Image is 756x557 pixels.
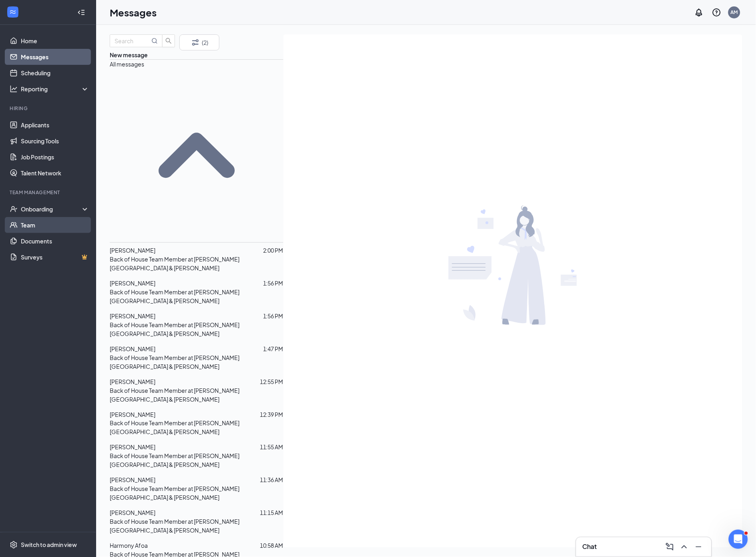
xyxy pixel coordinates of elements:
[694,542,704,552] svg: Minimize
[110,280,155,287] span: [PERSON_NAME]
[21,165,89,181] a: Talent Network
[692,541,705,553] button: Minimize
[712,8,722,17] svg: QuestionInfo
[110,542,148,549] span: Harmony Afoa
[10,105,88,112] div: Hiring
[583,543,597,551] h3: Chat
[21,65,89,81] a: Scheduling
[191,38,200,47] svg: Filter
[110,411,155,418] span: [PERSON_NAME]
[110,6,157,19] h1: Messages
[110,477,155,484] span: [PERSON_NAME]
[151,38,158,44] svg: MagnifyingGlass
[260,443,283,452] p: 11:55 AM
[110,386,283,404] p: Back of House Team Member at [PERSON_NAME][GEOGRAPHIC_DATA] & [PERSON_NAME]
[110,312,155,320] span: [PERSON_NAME]
[110,50,148,59] button: New message
[21,217,89,233] a: Team
[21,49,89,65] a: Messages
[260,377,283,386] p: 12:55 PM
[110,419,283,436] p: Back of House Team Member at [PERSON_NAME][GEOGRAPHIC_DATA] & [PERSON_NAME]
[260,410,283,419] p: 12:39 PM
[115,36,150,45] input: Search
[110,452,283,469] p: Back of House Team Member at [PERSON_NAME][GEOGRAPHIC_DATA] & [PERSON_NAME]
[163,38,175,44] span: search
[21,233,89,249] a: Documents
[21,133,89,149] a: Sourcing Tools
[694,8,704,17] svg: Notifications
[21,33,89,49] a: Home
[110,60,144,68] span: All messages
[110,247,155,254] span: [PERSON_NAME]
[179,34,219,50] button: Filter (2)
[263,279,283,288] p: 1:56 PM
[21,117,89,133] a: Applicants
[21,85,90,93] div: Reporting
[162,34,175,47] button: search
[110,378,155,385] span: [PERSON_NAME]
[110,509,155,517] span: [PERSON_NAME]
[10,541,18,549] svg: Settings
[77,8,85,16] svg: Collapse
[110,444,155,451] span: [PERSON_NAME]
[263,344,283,353] p: 1:47 PM
[110,255,283,272] p: Back of House Team Member at [PERSON_NAME][GEOGRAPHIC_DATA] & [PERSON_NAME]
[260,476,283,485] p: 11:36 AM
[260,541,283,550] p: 10:58 AM
[10,85,18,93] svg: Analysis
[110,288,283,305] p: Back of House Team Member at [PERSON_NAME][GEOGRAPHIC_DATA] & [PERSON_NAME]
[664,541,676,553] button: ComposeMessage
[263,312,283,320] p: 1:56 PM
[263,246,283,255] p: 2:00 PM
[729,530,748,549] iframe: Intercom live chat
[665,542,675,552] svg: ComposeMessage
[21,149,89,165] a: Job Postings
[260,509,283,517] p: 11:15 AM
[731,9,738,16] div: AM
[21,205,82,213] div: Onboarding
[110,485,283,502] p: Back of House Team Member at [PERSON_NAME][GEOGRAPHIC_DATA] & [PERSON_NAME]
[110,517,283,535] p: Back of House Team Member at [PERSON_NAME][GEOGRAPHIC_DATA] & [PERSON_NAME]
[9,8,17,16] svg: WorkstreamLogo
[10,205,18,213] svg: UserCheck
[680,542,689,552] svg: ChevronUp
[10,189,88,196] div: Team Management
[21,541,77,549] div: Switch to admin view
[678,541,691,553] button: ChevronUp
[110,320,283,338] p: Back of House Team Member at [PERSON_NAME][GEOGRAPHIC_DATA] & [PERSON_NAME]
[110,345,155,352] span: [PERSON_NAME]
[110,353,283,371] p: Back of House Team Member at [PERSON_NAME][GEOGRAPHIC_DATA] & [PERSON_NAME]
[21,249,89,265] a: SurveysCrown
[110,68,283,242] svg: SmallChevronUp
